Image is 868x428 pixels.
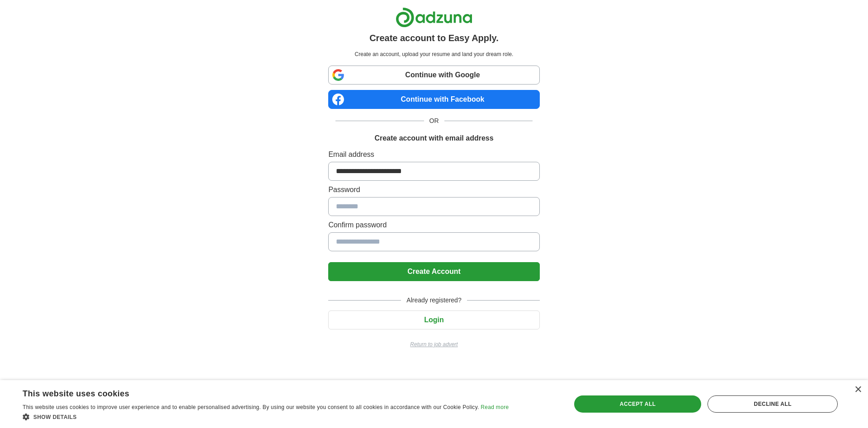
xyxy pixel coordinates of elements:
[328,149,539,160] label: Email address
[328,262,539,281] button: Create Account
[328,316,539,324] a: Login
[330,50,538,58] p: Create an account, upload your resume and land your dream role.
[481,404,509,410] a: Read more, opens a new window
[854,386,861,393] div: Close
[23,404,479,410] span: This website uses cookies to improve user experience and to enable personalised advertising. By u...
[374,133,493,144] h1: Create account with email address
[369,31,499,45] h1: Create account to Easy Apply.
[23,386,486,399] div: This website uses cookies
[328,340,539,348] a: Return to job advert
[401,296,467,305] span: Already registered?
[23,412,509,421] div: Show details
[328,310,539,329] button: Login
[708,395,838,413] div: Decline all
[574,395,702,413] div: Accept all
[424,116,444,126] span: OR
[33,414,77,420] span: Show details
[328,184,539,195] label: Password
[328,66,539,85] a: Continue with Google
[396,7,472,28] img: Adzuna logo
[328,220,539,230] label: Confirm password
[328,90,539,109] a: Continue with Facebook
